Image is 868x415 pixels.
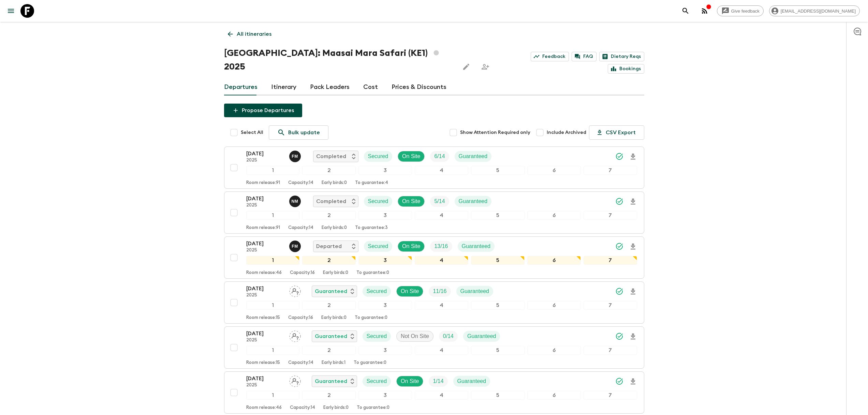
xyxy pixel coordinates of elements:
[364,151,393,162] div: Secured
[460,129,530,136] span: Show Attention Required only
[271,79,296,95] a: Itinerary
[727,9,763,14] span: Give feedback
[572,52,597,61] a: FAQ
[363,286,391,297] div: Secured
[527,166,581,175] div: 6
[439,331,458,342] div: Trip Fill
[367,332,387,340] p: Secured
[246,211,300,220] div: 1
[246,225,280,231] p: Room release: 91
[429,376,447,387] div: Trip Fill
[584,391,637,400] div: 7
[430,151,449,162] div: Trip Fill
[356,270,389,276] p: To guarantee: 0
[629,378,637,386] svg: Download Onboarding
[224,46,454,74] h1: [GEOGRAPHIC_DATA]: Maasai Mara Safari (KE1) 2025
[433,287,446,295] p: 11 / 16
[321,315,347,321] p: Early birds: 0
[358,301,412,310] div: 3
[402,197,420,205] p: On Site
[246,150,284,158] p: [DATE]
[364,241,393,252] div: Secured
[584,346,637,355] div: 7
[527,391,581,400] div: 6
[246,360,280,366] p: Room release: 15
[316,242,342,250] p: Departed
[415,346,468,355] div: 4
[415,166,468,175] div: 4
[246,315,280,321] p: Room release: 15
[368,197,388,205] p: Secured
[315,287,347,295] p: Guaranteed
[415,301,468,310] div: 4
[224,326,644,369] button: [DATE]2025Assign pack leaderGuaranteedSecuredNot On SiteTrip FillGuaranteed1234567Room release:15...
[246,240,284,248] p: [DATE]
[358,256,412,265] div: 3
[589,125,644,140] button: CSV Export
[358,391,412,400] div: 3
[415,256,468,265] div: 4
[316,197,346,205] p: Completed
[246,374,284,383] p: [DATE]
[415,211,468,220] div: 4
[531,52,569,61] a: Feedback
[289,198,302,203] span: Nimrod Maina
[547,129,586,136] span: Include Archived
[322,225,347,231] p: Early birds: 0
[358,166,412,175] div: 3
[429,286,451,297] div: Trip Fill
[415,391,468,400] div: 4
[288,360,313,366] p: Capacity: 14
[396,331,433,342] div: Not On Site
[401,377,419,385] p: On Site
[246,256,300,265] div: 1
[392,79,446,95] a: Prices & Discounts
[289,333,301,338] span: Assign pack leader
[462,242,491,250] p: Guaranteed
[246,166,300,175] div: 1
[615,242,623,250] svg: Synced Successfully
[315,332,347,340] p: Guaranteed
[246,285,284,293] p: [DATE]
[629,243,637,251] svg: Download Onboarding
[527,256,581,265] div: 6
[288,180,313,186] p: Capacity: 14
[629,153,637,161] svg: Download Onboarding
[769,5,860,16] div: [EMAIL_ADDRESS][DOMAIN_NAME]
[302,256,356,265] div: 2
[323,270,348,276] p: Early birds: 0
[460,287,489,295] p: Guaranteed
[302,211,356,220] div: 2
[777,9,859,14] span: [EMAIL_ADDRESS][DOMAIN_NAME]
[246,301,300,310] div: 1
[290,405,315,411] p: Capacity: 14
[398,196,425,207] div: On Site
[367,287,387,295] p: Secured
[241,129,263,136] span: Select All
[584,211,637,220] div: 7
[363,376,391,387] div: Secured
[246,383,284,388] p: 2025
[246,391,300,400] div: 1
[599,52,644,61] a: Dietary Reqs
[246,329,284,338] p: [DATE]
[224,191,644,234] button: [DATE]2025Nimrod MainaCompletedSecuredOn SiteTrip FillGuaranteed1234567Room release:91Capacity:14...
[355,315,387,321] p: To guarantee: 0
[358,211,412,220] div: 3
[615,332,623,340] svg: Synced Successfully
[310,79,350,95] a: Pack Leaders
[471,391,525,400] div: 5
[629,198,637,206] svg: Download Onboarding
[467,332,496,340] p: Guaranteed
[224,147,644,189] button: [DATE]2025Fanuel MainaCompletedSecuredOn SiteTrip FillGuaranteed1234567Room release:91Capacity:14...
[398,241,425,252] div: On Site
[289,153,302,158] span: Fanuel Maina
[629,333,637,341] svg: Download Onboarding
[584,256,637,265] div: 7
[368,152,388,160] p: Secured
[479,60,492,74] span: Share this itinerary
[302,166,356,175] div: 2
[246,405,282,411] p: Room release: 46
[615,197,623,205] svg: Synced Successfully
[615,152,623,160] svg: Synced Successfully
